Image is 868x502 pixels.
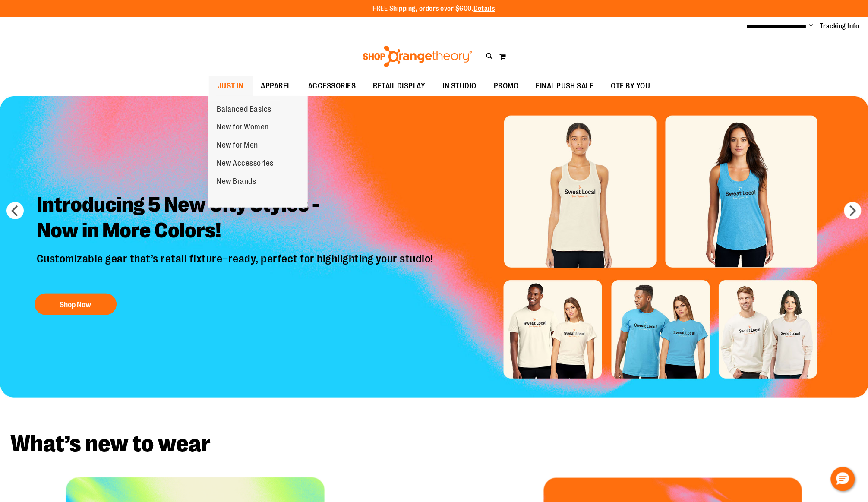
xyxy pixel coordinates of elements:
button: Shop Now [35,294,117,315]
img: Shop Orangetheory [362,46,473,67]
a: FINAL PUSH SALE [527,76,603,96]
button: Hello, have a question? Let’s chat. [831,467,855,491]
button: prev [6,202,24,219]
a: Balanced Basics [208,101,281,119]
h2: What’s new to wear [10,432,858,456]
span: APPAREL [261,76,291,96]
span: New for Men [217,141,259,152]
a: APPAREL [253,76,300,96]
p: Customizable gear that’s retail fixture–ready, perfect for highlighting your studio! [30,252,442,285]
span: ACCESSORIES [308,76,356,96]
a: ACCESSORIES [300,76,365,96]
a: New for Men [208,136,267,155]
span: PROMO [494,76,519,96]
button: next [844,202,862,219]
a: IN STUDIO [434,76,486,96]
a: Tracking Info [820,22,860,31]
a: New Brands [208,173,265,191]
span: RETAIL DISPLAY [373,76,426,96]
span: New Brands [217,177,256,188]
span: FINAL PUSH SALE [536,76,594,96]
ul: JUST IN [208,96,308,208]
span: New for Women [217,123,269,133]
span: JUST IN [218,76,244,96]
p: FREE Shipping, orders over $600. [373,4,496,14]
span: New Accessories [217,159,274,170]
button: Account menu [809,22,814,31]
a: New Accessories [208,155,283,173]
h2: Introducing 5 New City Styles - Now in More Colors! [30,185,442,252]
a: New for Women [208,118,278,136]
span: OTF BY YOU [611,76,650,96]
a: Details [474,5,496,13]
span: Balanced Basics [217,105,272,116]
a: JUST IN [209,76,253,96]
a: RETAIL DISPLAY [365,76,434,96]
a: PROMO [485,76,527,96]
span: IN STUDIO [443,76,477,96]
a: OTF BY YOU [603,76,659,96]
